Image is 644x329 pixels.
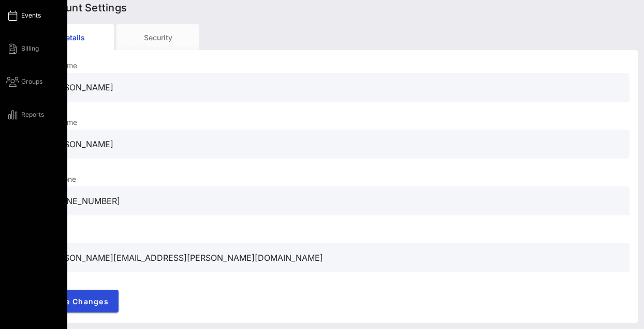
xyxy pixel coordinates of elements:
[6,9,41,22] a: Events
[39,117,630,128] p: Last Name
[21,44,39,53] span: Billing
[31,24,114,50] div: Details
[39,174,630,184] p: Cell Phone
[21,77,42,86] span: Groups
[39,290,119,312] button: Save Changes
[21,110,44,119] span: Reports
[6,108,44,121] a: Reports
[50,297,109,306] span: Save Changes
[6,42,39,55] a: Billing
[39,231,630,241] p: Email
[21,11,41,20] span: Events
[39,60,630,71] p: First Name
[6,75,42,88] a: Groups
[116,24,199,50] div: Security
